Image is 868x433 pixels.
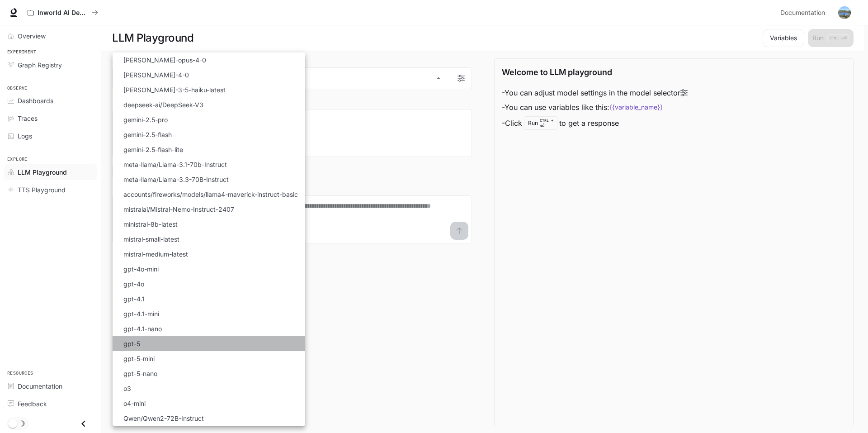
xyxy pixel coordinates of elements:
p: ministral-8b-latest [123,219,178,229]
p: gpt-4.1-nano [123,324,162,333]
p: mistralai/Mistral-Nemo-Instruct-2407 [123,205,234,214]
p: accounts/fireworks/models/llama4-maverick-instruct-basic [123,190,298,199]
p: gpt-4o [123,279,144,289]
p: gemini-2.5-pro [123,115,168,124]
p: meta-llama/Llama-3.3-70B-Instruct [123,175,229,184]
p: gpt-5-nano [123,369,157,378]
p: gpt-4.1-mini [123,309,159,319]
p: gemini-2.5-flash [123,130,172,139]
p: o3 [123,384,131,393]
p: mistral-medium-latest [123,249,188,259]
p: gemini-2.5-flash-lite [123,145,183,154]
p: o4-mini [123,399,146,408]
p: [PERSON_NAME]-4-0 [123,70,189,80]
p: Qwen/Qwen2-72B-Instruct [123,414,204,423]
p: [PERSON_NAME]-3-5-haiku-latest [123,85,226,95]
p: mistral-small-latest [123,234,179,244]
p: gpt-4.1 [123,294,145,304]
p: gpt-5-mini [123,354,155,363]
p: meta-llama/Llama-3.1-70b-Instruct [123,160,227,169]
p: gpt-5 [123,339,140,348]
p: deepseek-ai/DeepSeek-V3 [123,100,203,109]
p: [PERSON_NAME]-opus-4-0 [123,55,206,65]
p: gpt-4o-mini [123,264,159,274]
